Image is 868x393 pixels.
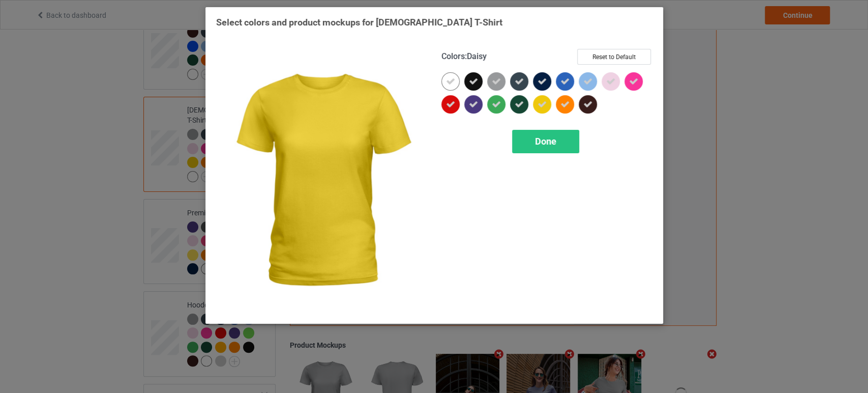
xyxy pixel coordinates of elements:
h4: : [441,51,487,62]
button: Reset to Default [577,49,651,65]
span: Done [535,136,556,147]
span: Daisy [467,51,487,61]
span: Select colors and product mockups for [DEMOGRAPHIC_DATA] T-Shirt [216,17,502,27]
img: regular.jpg [216,49,427,313]
span: Colors [441,51,465,61]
